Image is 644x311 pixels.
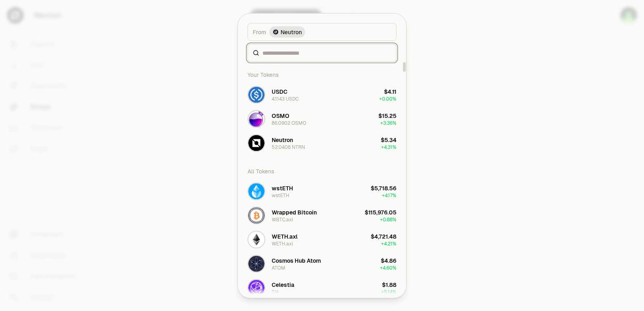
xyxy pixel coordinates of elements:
div: $5,718.56 [371,184,396,192]
div: Celestia [272,280,294,288]
span: + 3.36% [380,119,396,126]
div: $4,721.48 [371,232,396,240]
img: USDC Logo [248,87,264,103]
span: + 4.31% [381,144,396,150]
div: WETH.axl [272,232,297,240]
div: USDC [272,87,287,95]
div: $15.25 [378,111,396,119]
span: Neutron [281,28,302,36]
div: wstETH [272,184,293,192]
div: TIA [272,288,279,295]
div: $4.86 [381,256,396,264]
div: $115,976.05 [365,208,396,216]
span: + 4.17% [382,192,396,198]
span: + 5.14% [381,288,396,295]
div: ATOM [272,264,285,271]
div: $4.11 [384,87,396,95]
button: wstETH LogowstETHwstETH$5,718.56+4.17% [243,179,401,203]
button: WBTC.axl LogoWrapped BitcoinWBTC.axl$115,976.05+0.88% [243,203,401,227]
span: + 0.00% [379,95,396,102]
img: WBTC.axl Logo [248,207,264,223]
div: 86.0902 OSMO [272,119,306,126]
img: OSMO Logo [248,111,264,127]
span: + 4.60% [380,264,396,271]
div: 4.1143 USDC [272,95,299,102]
img: Neutron Logo [273,29,278,34]
button: USDC LogoUSDC4.1143 USDC$4.11+0.00% [243,82,401,107]
div: All Tokens [243,163,401,179]
div: Your Tokens [243,66,401,82]
img: NTRN Logo [248,135,264,151]
div: OSMO [272,111,289,119]
span: From [253,28,266,36]
div: Cosmos Hub Atom [272,256,321,264]
span: + 0.88% [380,216,396,222]
div: WETH.axl [272,240,293,247]
img: WETH.axl Logo [248,231,264,247]
img: ATOM Logo [248,255,264,272]
div: Wrapped Bitcoin [272,208,317,216]
div: wstETH [272,192,289,198]
img: wstETH Logo [248,183,264,199]
button: FromNeutron LogoNeutron [248,23,396,41]
div: WBTC.axl [272,216,293,222]
div: Neutron [272,136,293,144]
img: TIA Logo [248,280,264,296]
div: $5.34 [381,136,396,144]
button: OSMO LogoOSMO86.0902 OSMO$15.25+3.36% [243,107,401,131]
div: 52.0408 NTRN [272,144,305,150]
button: WETH.axl LogoWETH.axlWETH.axl$4,721.48+4.21% [243,227,401,251]
span: + 4.21% [381,240,396,247]
button: NTRN LogoNeutron52.0408 NTRN$5.34+4.31% [243,131,401,155]
button: ATOM LogoCosmos Hub AtomATOM$4.86+4.60% [243,251,401,276]
button: TIA LogoCelestiaTIA$1.88+5.14% [243,276,401,300]
div: $1.88 [382,280,396,288]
